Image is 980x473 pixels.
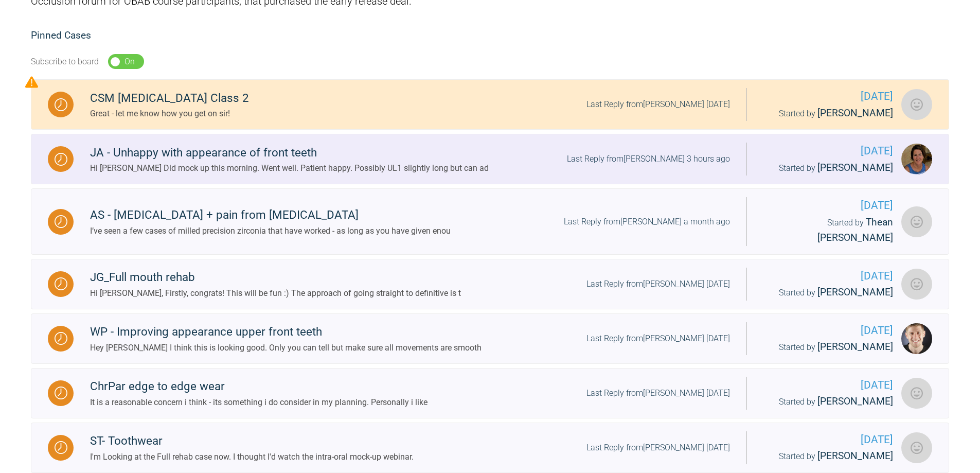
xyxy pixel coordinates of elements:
[763,160,893,176] div: Started by
[124,55,135,68] div: On
[817,450,893,462] span: [PERSON_NAME]
[586,98,730,111] div: Last Reply from [PERSON_NAME] [DATE]
[31,55,99,68] div: Subscribe to board
[90,268,461,287] div: JG_Full mouth rehab
[763,322,893,339] span: [DATE]
[31,188,949,255] a: WaitingAS - [MEDICAL_DATA] + pain from [MEDICAL_DATA]I’ve seen a few cases of milled precision zi...
[901,323,932,354] img: Matthew Kettley
[817,107,893,119] span: [PERSON_NAME]
[763,285,893,301] div: Started by
[55,277,67,290] img: Waiting
[31,368,949,418] a: WaitingChrPar edge to edge wearIt is a reasonable concern i think - its something i do consider i...
[55,215,67,228] img: Waiting
[763,339,893,355] div: Started by
[901,432,932,463] img: Julia Tully
[901,269,932,300] img: Julia Tully
[90,377,427,396] div: ChrPar edge to edge wear
[31,79,949,130] a: WaitingCSM [MEDICAL_DATA] Class 2Great - let me know how you get on sir!Last Reply from[PERSON_NA...
[586,332,730,345] div: Last Reply from [PERSON_NAME] [DATE]
[31,28,949,44] h2: Pinned Cases
[90,144,489,162] div: JA - Unhappy with appearance of front teeth
[586,441,730,454] div: Last Reply from [PERSON_NAME] [DATE]
[763,215,893,246] div: Started by
[817,286,893,298] span: [PERSON_NAME]
[763,394,893,410] div: Started by
[901,206,932,237] img: Thean Wei Yap
[90,206,451,224] div: AS - [MEDICAL_DATA] + pain from [MEDICAL_DATA]
[31,259,949,309] a: WaitingJG_Full mouth rehabHi [PERSON_NAME], Firstly, congrats! This will be fun :) The approach o...
[901,378,932,409] img: Daniel Anderson
[90,432,414,450] div: ST- Toothwear
[763,88,893,105] span: [DATE]
[90,89,249,108] div: CSM [MEDICAL_DATA] Class 2
[31,134,949,184] a: WaitingJA - Unhappy with appearance of front teethHi [PERSON_NAME] Did mock up this morning. Went...
[90,341,482,355] div: Hey [PERSON_NAME] I think this is looking good. Only you can tell but make sure all movements are...
[25,76,38,89] img: Priority
[763,106,893,121] div: Started by
[90,450,414,464] div: I'm Looking at the Full rehab case now. I thought I'd watch the intra-oral mock-up webinar.
[55,332,67,345] img: Waiting
[763,143,893,160] span: [DATE]
[763,197,893,214] span: [DATE]
[817,162,893,173] span: [PERSON_NAME]
[90,323,482,341] div: WP - Improving appearance upper front teeth
[586,387,730,400] div: Last Reply from [PERSON_NAME] [DATE]
[763,268,893,285] span: [DATE]
[763,377,893,394] span: [DATE]
[55,441,67,454] img: Waiting
[90,162,489,175] div: Hi [PERSON_NAME] Did mock up this morning. Went well. Patient happy. Possibly UL1 slightly long b...
[763,448,893,464] div: Started by
[31,313,949,364] a: WaitingWP - Improving appearance upper front teethHey [PERSON_NAME] I think this is looking good....
[90,107,249,120] div: Great - let me know how you get on sir!
[31,423,949,473] a: WaitingST- ToothwearI'm Looking at the Full rehab case now. I thought I'd watch the intra-oral mo...
[90,396,427,409] div: It is a reasonable concern i think - its something i do consider in my planning. Personally i like
[55,153,67,166] img: Waiting
[586,277,730,291] div: Last Reply from [PERSON_NAME] [DATE]
[817,341,893,353] span: [PERSON_NAME]
[90,224,451,238] div: I’ve seen a few cases of milled precision zirconia that have worked - as long as you have given enou
[817,395,893,407] span: [PERSON_NAME]
[564,215,730,229] div: Last Reply from [PERSON_NAME] a month ago
[901,89,932,120] img: Rob Ardern
[55,387,67,399] img: Waiting
[90,287,461,300] div: Hi [PERSON_NAME], Firstly, congrats! This will be fun :) The approach of going straight to defini...
[55,98,67,111] img: Waiting
[901,144,932,174] img: Margaret De Verteuil
[763,431,893,448] span: [DATE]
[567,152,730,166] div: Last Reply from [PERSON_NAME] 3 hours ago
